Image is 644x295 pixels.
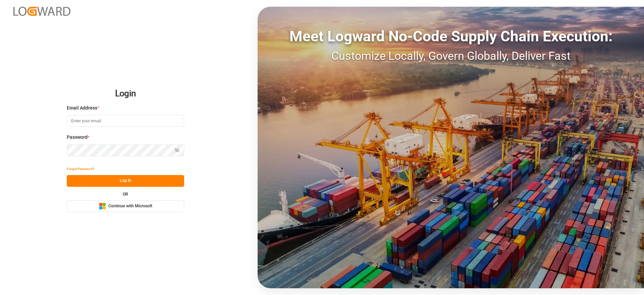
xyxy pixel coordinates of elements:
[123,192,128,196] small: OR
[67,115,184,127] input: Enter your email
[258,25,644,47] div: Meet Logward No-Code Supply Chain Execution:
[67,104,97,112] span: Email Address
[67,163,94,175] button: Forgot Password?
[67,134,88,141] span: Password
[67,175,184,187] button: Log In
[108,203,152,209] span: Continue with Microsoft
[258,47,644,65] div: Customize Locally, Govern Globally, Deliver Fast
[67,200,184,212] button: Continue with Microsoft
[67,83,184,104] h2: Login
[13,7,70,16] img: Logward_new_orange.png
